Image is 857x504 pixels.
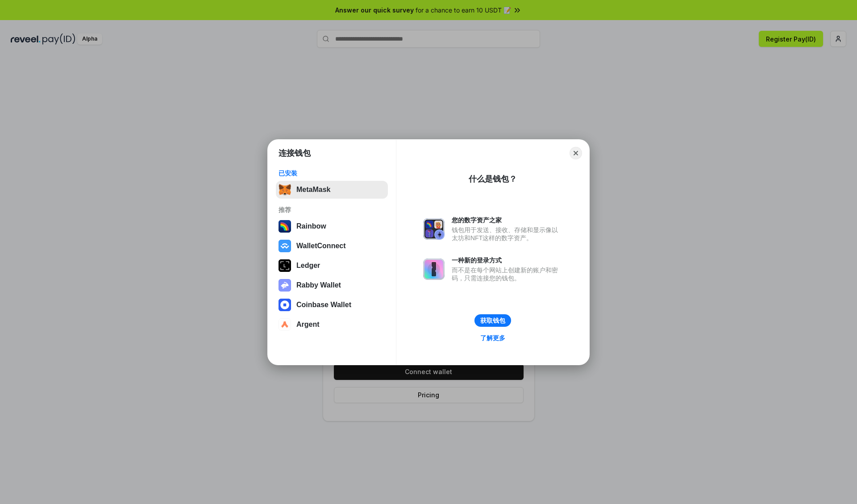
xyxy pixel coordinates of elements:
[296,242,346,250] div: WalletConnect
[452,266,562,282] div: 而不是在每个网站上创建新的账户和密码，只需连接您的钱包。
[276,316,388,333] button: Argent
[279,220,291,233] img: svg+xml,%3Csvg%20width%3D%22120%22%20height%3D%22120%22%20viewBox%3D%220%200%20120%20120%22%20fil...
[279,240,291,252] img: svg+xml,%3Csvg%20width%3D%2228%22%20height%3D%2228%22%20viewBox%3D%220%200%2028%2028%22%20fill%3D...
[279,279,291,292] img: svg+xml,%3Csvg%20xmlns%3D%22http%3A%2F%2Fwww.w3.org%2F2000%2Fsvg%22%20fill%3D%22none%22%20viewBox...
[423,258,445,280] img: svg+xml,%3Csvg%20xmlns%3D%22http%3A%2F%2Fwww.w3.org%2F2000%2Fsvg%22%20fill%3D%22none%22%20viewBox...
[480,317,505,325] div: 获取钱包
[279,169,385,177] div: 已安装
[296,222,326,230] div: Rainbow
[570,147,582,159] button: Close
[276,217,388,235] button: Rainbow
[296,262,320,270] div: Ledger
[279,299,291,311] img: svg+xml,%3Csvg%20width%3D%2228%22%20height%3D%2228%22%20viewBox%3D%220%200%2028%2028%22%20fill%3D...
[423,218,445,240] img: svg+xml,%3Csvg%20xmlns%3D%22http%3A%2F%2Fwww.w3.org%2F2000%2Fsvg%22%20fill%3D%22none%22%20viewBox...
[480,334,505,342] div: 了解更多
[279,206,385,214] div: 推荐
[469,174,517,184] div: 什么是钱包？
[296,186,330,194] div: MetaMask
[276,237,388,255] button: WalletConnect
[279,318,291,331] img: svg+xml,%3Csvg%20width%3D%2228%22%20height%3D%2228%22%20viewBox%3D%220%200%2028%2028%22%20fill%3D...
[279,183,291,196] img: svg+xml,%3Csvg%20fill%3D%22none%22%20height%3D%2233%22%20viewBox%3D%220%200%2035%2033%22%20width%...
[276,276,388,294] button: Rabby Wallet
[452,256,562,264] div: 一种新的登录方式
[296,321,320,329] div: Argent
[296,281,341,289] div: Rabby Wallet
[452,216,562,224] div: 您的数字资产之家
[279,259,291,272] img: svg+xml,%3Csvg%20xmlns%3D%22http%3A%2F%2Fwww.w3.org%2F2000%2Fsvg%22%20width%3D%2228%22%20height%3...
[276,181,388,199] button: MetaMask
[276,296,388,314] button: Coinbase Wallet
[475,332,511,344] a: 了解更多
[296,301,351,309] div: Coinbase Wallet
[279,148,311,158] h1: 连接钱包
[474,314,511,327] button: 获取钱包
[276,257,388,275] button: Ledger
[452,226,562,242] div: 钱包用于发送、接收、存储和显示像以太坊和NFT这样的数字资产。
